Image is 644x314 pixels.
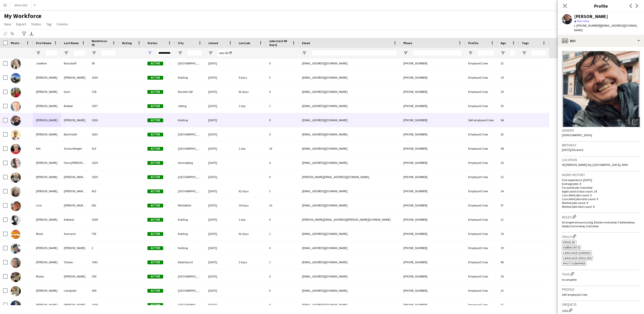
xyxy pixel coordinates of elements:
a: Comms [54,21,70,27]
div: Kolding [175,213,205,226]
div: [DATE] [205,156,236,170]
div: [EMAIL_ADDRESS][DOMAIN_NAME] [299,241,400,255]
div: 0 [266,113,299,127]
div: 0 [266,284,299,298]
div: [DATE] [205,255,236,269]
div: [PERSON_NAME] [33,156,61,170]
span: First Name [36,41,51,45]
div: [PHONE_NUMBER] [400,298,465,312]
div: Employed Crew [465,198,498,212]
div: [PHONE_NUMBER] [400,71,465,84]
div: Olesen [61,255,89,269]
div: Employed Crew [465,227,498,241]
div: 703 [89,227,119,241]
span: Active [147,218,163,222]
div: [DATE] [205,56,236,70]
div: 29 [498,85,519,99]
img: Crew avatar or photo [562,51,640,127]
div: Line [33,198,61,212]
div: 21 [498,213,519,226]
div: [PERSON_NAME] [61,298,89,312]
div: 1 [266,99,299,113]
div: Aamand [61,227,89,241]
div: 23 [498,170,519,184]
div: 34 [498,269,519,283]
div: 433 [89,184,119,198]
span: Status [147,41,157,45]
input: Email Filter Input [311,50,397,56]
span: Profile [468,41,478,45]
div: [PERSON_NAME] [61,269,89,283]
input: Profile Filter Input [477,50,495,56]
div: Employed Crew [465,269,498,283]
div: Dam [61,85,89,99]
div: [EMAIL_ADDRESS][DOMAIN_NAME] [299,156,400,170]
div: [PERSON_NAME] [PERSON_NAME] [61,170,89,184]
div: [EMAIL_ADDRESS][DOMAIN_NAME] [299,56,400,70]
div: [PERSON_NAME][EMAIL_ADDRESS][DOMAIN_NAME] [299,170,400,184]
span: Active [147,204,163,207]
div: 1035 [89,170,119,184]
div: 1 [266,255,299,269]
div: 0 [266,170,299,184]
div: 1037 [89,99,119,113]
img: Kim Babbel [11,101,21,112]
div: [EMAIL_ADDRESS][DOMAIN_NAME] [299,298,400,312]
img: Mads Aamand [11,229,21,239]
div: [PERSON_NAME] [61,113,89,127]
span: [DEMOGRAPHIC_DATA] [562,133,592,137]
span: Workforce ID [92,39,110,47]
h3: Work history [562,172,640,177]
div: Randers SØ [175,85,205,99]
span: View [4,22,11,26]
button: Open Filter Menu [522,51,526,55]
span: Active [147,76,163,80]
p: Average jobs: 4 [562,182,640,186]
div: [PHONE_NUMBER] [400,113,465,127]
a: Export [14,21,28,27]
img: Kim Aagaard Holm [11,116,21,126]
div: [GEOGRAPHIC_DATA] [175,298,205,312]
div: [EMAIL_ADDRESS][DOMAIN_NAME] [299,227,400,241]
div: Employed Crew [465,284,498,298]
img: Kitt Schou Morgen [11,144,21,154]
div: [DATE] [205,198,236,212]
div: [PERSON_NAME] [33,99,61,113]
div: Have [PERSON_NAME] [PERSON_NAME] [61,156,89,170]
div: [DATE] [205,127,236,141]
div: [EMAIL_ADDRESS][DOMAIN_NAME] [299,284,400,298]
app-action-btn: Advanced filters [21,31,27,37]
span: Active [147,232,163,236]
div: 1 [266,227,299,241]
div: [PHONE_NUMBER] [400,198,465,212]
div: 62 days [236,85,266,99]
button: Open Filter Menu [468,51,473,55]
div: [PERSON_NAME] [33,127,61,141]
div: Employed Crew [465,184,498,198]
input: Phone Filter Input [412,50,462,56]
span: Engelsk [563,240,575,244]
p: First experience: [DATE] [562,178,640,182]
div: [DATE] [205,170,236,184]
span: Active [147,133,163,136]
div: Schou Morgen [61,142,89,155]
div: [DATE] [205,269,236,283]
div: [PERSON_NAME] [PERSON_NAME] [61,184,89,198]
div: Middelfart [175,198,205,212]
div: [PHONE_NUMBER] [400,269,465,283]
button: Open Filter Menu [64,51,68,55]
div: 2 [89,241,119,255]
div: Employed Crew [465,85,498,99]
div: Brandorff [61,56,89,70]
div: [GEOGRAPHIC_DATA] [175,127,205,141]
button: Open Filter Menu [147,51,152,55]
button: Open Filter Menu [403,51,408,55]
input: Age Filter Input [510,50,516,56]
h3: Roles [562,214,640,219]
div: [GEOGRAPHIC_DATA] [175,269,205,283]
div: 1036 [89,113,119,127]
div: 0 [266,298,299,312]
div: 46 [498,255,519,269]
div: Kolding [175,71,205,84]
div: [PHONE_NUMBER] [400,184,465,198]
